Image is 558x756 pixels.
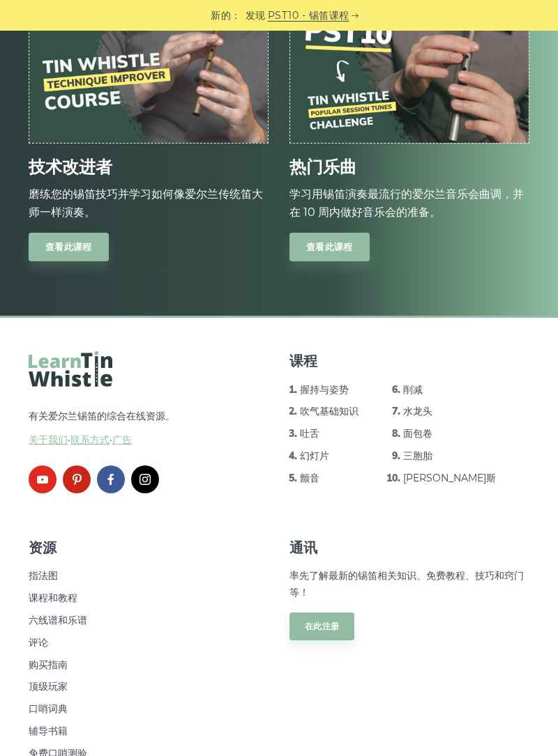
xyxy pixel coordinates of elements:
font: 学习用锡笛演奏最流行的爱尔兰音乐会曲调，并在 10 周内做好音乐会的准备。 [289,187,524,219]
a: Instagram [131,465,159,493]
font: 通讯 [289,539,317,556]
a: 关于我们 [29,433,68,446]
font: 查看此课程 [45,241,92,252]
font: 在此注册 [305,621,339,631]
font: 磨练您的锡笛技巧并学习如何像爱尔兰传统笛大师一样演奏。 [29,187,263,219]
a: 面包卷 [403,427,432,440]
img: LearnTinWhistle.com [29,351,112,387]
a: 握持与姿势 [300,383,349,396]
font: 广告 [112,433,132,446]
a: 评论 [29,636,48,649]
font: 新的： [211,9,241,22]
a: PST10 - 锡笛课程 [268,8,349,24]
font: · [68,433,70,446]
a: 查看此课程 [29,233,109,261]
font: 技术改进者 [29,156,112,177]
font: · [110,433,112,446]
a: 在此注册 [289,612,354,640]
a: 吹气基础知识 [300,405,359,417]
font: 率先了解最新的锡笛相关知识、免费教程、技巧和窍门等！ [289,569,524,599]
a: 口哨词典 [29,702,68,715]
a: 六线谱和乐谱 [29,614,87,626]
font: 联系方式 [70,433,110,446]
a: 颤音 [300,472,319,484]
a: Pinterest [63,465,91,493]
img: 锡笛课程 [29,8,268,143]
a: 指法图 [29,569,58,582]
font: 发现 [246,9,266,22]
font: 热门乐曲 [289,156,356,177]
a: [PERSON_NAME]斯 [403,472,496,484]
a: 削减 [403,383,423,396]
a: 顶级玩家 [29,680,68,693]
a: Facebook [97,465,125,493]
font: 课程 [289,352,317,369]
a: 三胞胎 [403,449,432,462]
font: 资源 [29,539,56,556]
a: 查看此课程 [289,233,370,261]
a: 联系方式·广告 [70,433,132,446]
a: YouTube [29,465,56,493]
a: 辅导书籍 [29,725,68,737]
a: 水龙头 [403,405,432,417]
font: PST10 - 锡笛课程 [268,9,349,22]
a: 吐舌 [300,427,319,440]
a: 课程和教程 [29,592,77,604]
a: 幻灯片 [300,449,329,462]
font: 查看此课程 [306,241,353,252]
a: 购买指南 [29,658,68,671]
font: 有关爱尔兰锡笛的综合在线资源。 [29,410,175,422]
